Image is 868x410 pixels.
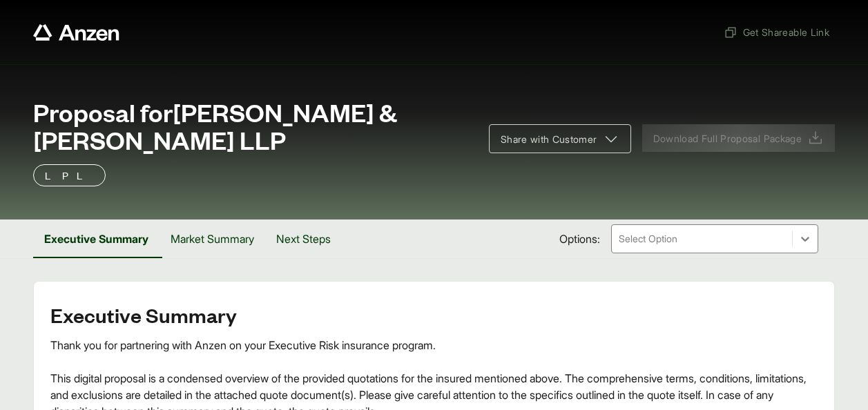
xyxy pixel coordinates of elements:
span: Proposal for [PERSON_NAME] & [PERSON_NAME] LLP [33,98,472,153]
a: Anzen website [33,24,119,41]
button: Share with Customer [489,124,631,153]
span: Get Shareable Link [724,25,829,39]
h2: Executive Summary [50,304,818,326]
span: Share with Customer [501,132,597,146]
p: LPL [45,167,94,184]
button: Next Steps [265,219,342,258]
button: Market Summary [160,219,265,258]
span: Download Full Proposal Package [653,131,802,146]
button: Get Shareable Link [718,19,835,45]
button: Executive Summary [33,219,160,258]
span: Options: [559,231,600,247]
